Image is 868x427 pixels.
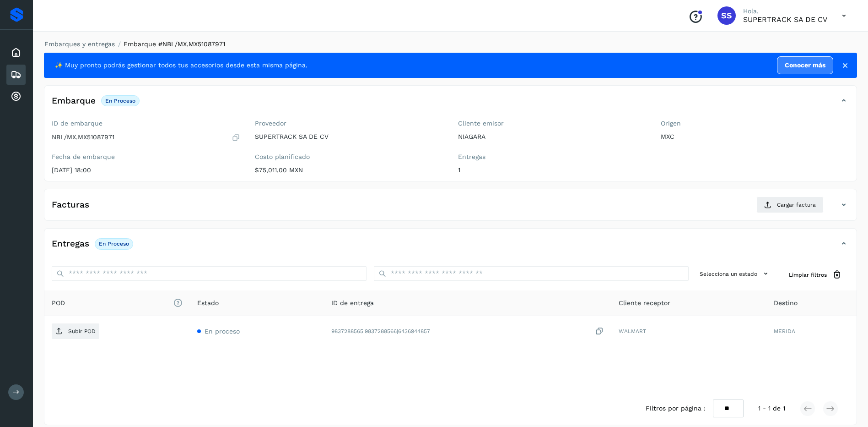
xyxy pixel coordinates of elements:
p: SUPERTRACK SA DE CV [743,15,827,24]
span: Cliente receptor [619,298,670,308]
button: Selecciona un estado [696,266,774,281]
p: 1 [458,166,647,174]
p: SUPERTRACK SA DE CV [255,133,443,141]
span: En proceso [205,328,240,335]
span: POD [52,298,183,308]
label: Proveedor [255,120,443,127]
p: En proceso [105,98,135,104]
p: NIAGARA [458,133,647,141]
span: Filtros por página : [646,404,706,413]
h4: Facturas [52,200,89,210]
p: $75,011.00 MXN [255,166,443,174]
label: ID de embarque [52,120,240,127]
span: ID de entrega [331,298,374,308]
td: MERIDA [766,316,857,346]
div: EmbarqueEn proceso [44,93,857,116]
div: Inicio [6,43,26,63]
div: Cuentas por cobrar [6,87,26,107]
label: Costo planificado [255,153,443,161]
p: NBL/MX.MX51087971 [52,133,114,141]
div: 9837288565|9837288566|6436944857 [331,327,604,336]
div: Embarques [6,65,26,85]
label: Fecha de embarque [52,153,240,161]
h4: Embarque [52,96,96,106]
label: Cliente emisor [458,120,647,127]
h4: Entregas [52,239,89,249]
button: Cargar factura [756,197,824,213]
span: 1 - 1 de 1 [758,404,785,413]
p: Subir POD [68,328,96,334]
p: Hola, [743,7,827,15]
span: ✨ Muy pronto podrás gestionar todos tus accesorios desde esta misma página. [55,60,307,70]
p: MXC [661,133,849,141]
label: Origen [661,120,849,127]
span: Cargar factura [777,201,816,209]
span: Destino [774,298,798,308]
span: Limpiar filtros [789,271,827,279]
div: FacturasCargar factura [44,197,857,220]
nav: breadcrumb [44,39,857,49]
a: Embarques y entregas [44,40,115,48]
a: Conocer más [777,56,833,74]
button: Limpiar filtros [782,266,849,283]
span: Embarque #NBL/MX.MX51087971 [124,40,225,48]
p: [DATE] 18:00 [52,166,240,174]
td: WALMART [611,316,767,346]
button: Subir POD [52,323,99,339]
p: En proceso [99,241,129,247]
span: Estado [197,298,219,308]
label: Entregas [458,153,647,161]
div: EntregasEn proceso [44,236,857,259]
